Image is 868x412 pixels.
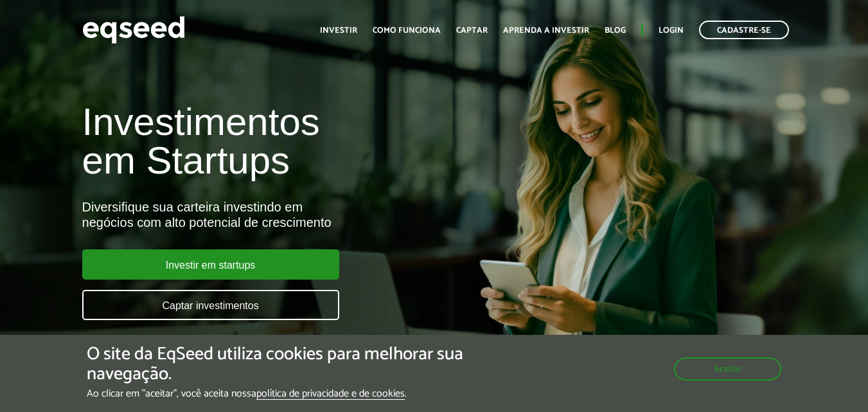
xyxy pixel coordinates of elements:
[87,345,503,384] h5: O site da EqSeed utiliza cookies para melhorar sua navegação.
[256,389,405,400] a: política de privacidade e de cookies
[82,199,497,230] div: Diversifique sua carteira investindo em negócios com alto potencial de crescimento
[373,26,441,35] a: Como funciona
[82,249,339,280] a: Investir em startups
[82,103,497,180] h1: Investimentos em Startups
[82,13,185,47] img: EqSeed
[320,26,357,35] a: Investir
[82,290,339,320] a: Captar investimentos
[659,26,684,35] a: Login
[674,357,781,381] button: Aceitar
[699,21,789,39] a: Cadastre-se
[456,26,488,35] a: Captar
[605,26,626,35] a: Blog
[87,388,503,400] p: Ao clicar em "aceitar", você aceita nossa .
[503,26,589,35] a: Aprenda a investir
